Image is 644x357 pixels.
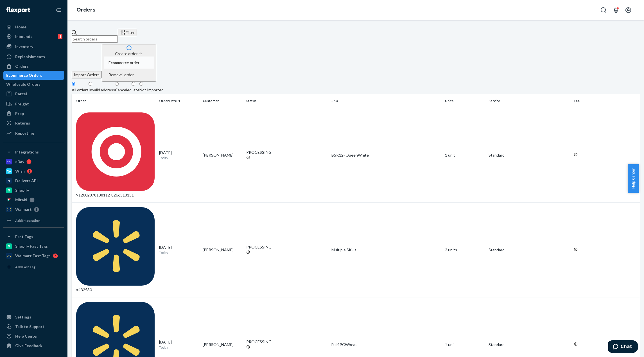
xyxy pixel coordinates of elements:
[139,82,143,86] input: Not Imported
[246,244,327,250] div: PROCESSING
[610,4,622,16] button: Open notifications
[76,7,95,13] a: Orders
[109,73,139,77] span: Removal order
[159,345,198,350] p: Today
[15,314,31,320] div: Settings
[3,42,64,51] a: Inventory
[15,149,39,155] div: Integrations
[489,342,569,347] p: Standard
[6,82,40,87] div: Wholesale Orders
[331,152,440,158] div: BSK12FQueenWhite
[104,51,154,57] div: Create order
[571,94,640,108] th: Fee
[3,62,64,71] a: Orders
[15,130,34,136] div: Reporting
[15,178,38,184] div: Deliverr API
[200,108,244,202] td: [PERSON_NAME]
[3,332,64,341] a: Help Center
[3,216,64,225] a: Add Integration
[72,71,102,78] button: Import Orders
[246,150,327,155] div: PROCESSING
[58,34,62,39] div: 1
[15,91,27,97] div: Parcel
[443,108,486,202] td: 1 unit
[15,265,35,269] div: Add Fast Tag
[15,324,44,329] div: Talk to Support
[244,94,329,108] th: Status
[331,342,440,347] div: Full4PCWheat
[15,343,42,349] div: Give Feedback
[159,155,198,160] p: Today
[3,341,64,350] button: Give Feedback
[72,35,118,43] input: Search orders
[53,4,64,16] button: Close Navigation
[15,168,25,174] div: Wish
[76,112,155,198] div: 912002878138112-8266513151
[3,71,64,80] a: Ecommerce Orders
[489,247,569,253] p: Standard
[15,111,24,116] div: Prep
[89,87,115,93] div: Invalid address
[157,94,200,108] th: Order Date
[159,339,198,350] div: [DATE]
[3,129,64,138] a: Reporting
[72,2,100,18] ol: breadcrumbs
[3,32,64,41] a: Inbounds1
[246,339,327,345] div: PROCESSING
[203,98,242,103] div: Customer
[3,148,64,157] button: Integrations
[6,7,30,13] img: Flexport logo
[3,52,64,61] a: Replenishments
[115,82,119,86] input: Canceled
[139,87,164,93] div: Not Imported
[15,243,48,249] div: Shopify Fast Tags
[159,250,198,255] p: Today
[443,202,486,297] td: 2 units
[3,167,64,176] a: Wish
[3,100,64,109] a: Freight
[15,218,40,223] div: Add Integration
[132,82,135,86] input: Late
[3,322,64,331] button: Talk to Support
[15,34,32,39] div: Inbounds
[76,207,155,293] div: #432530
[72,94,157,108] th: Order
[3,263,64,272] a: Add Fast Tag
[3,176,64,185] a: Deliverr API
[6,73,42,78] div: Ecommerce Orders
[132,87,139,93] div: Late
[15,197,27,203] div: Mirakl
[89,82,92,86] input: Invalid address
[3,89,64,98] a: Parcel
[3,205,64,214] a: Walmart
[72,82,75,86] input: All orders
[15,253,51,259] div: Walmart Fast Tags
[3,119,64,128] a: Returns
[443,94,486,108] th: Units
[15,101,29,107] div: Freight
[3,242,64,251] a: Shopify Fast Tags
[15,234,33,239] div: Fast Tags
[628,164,639,193] button: Help Center
[15,187,29,193] div: Shopify
[15,333,38,339] div: Help Center
[3,109,64,118] a: Prep
[623,4,634,16] button: Open account menu
[3,157,64,166] a: eBay
[3,313,64,322] a: Settings
[15,120,30,126] div: Returns
[15,64,29,69] div: Orders
[118,29,137,36] button: Filter
[159,150,198,160] div: [DATE]
[120,30,135,35] div: Filter
[3,195,64,204] a: Mirakl
[102,44,156,82] button: Create orderEcommerce orderRemoval order
[109,61,139,65] span: Ecommerce order
[489,152,569,158] p: Standard
[15,44,33,49] div: Inventory
[486,94,571,108] th: Service
[3,80,64,89] a: Wholesale Orders
[608,340,638,354] iframe: Opens a widget where you can chat to one of our agents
